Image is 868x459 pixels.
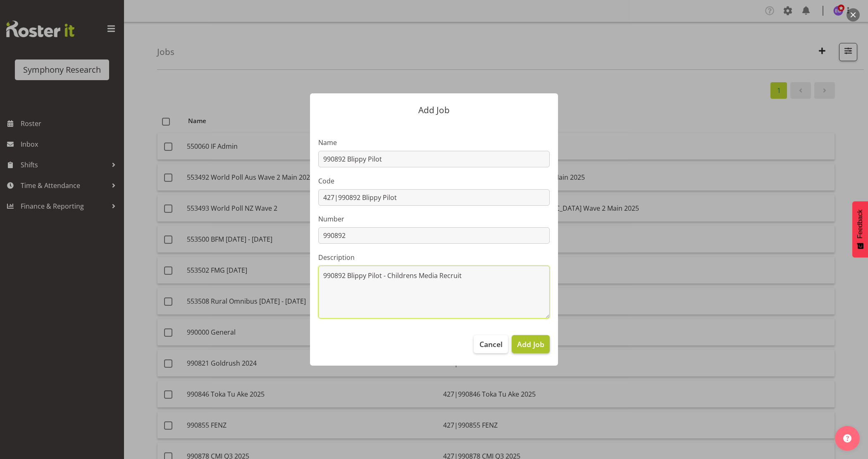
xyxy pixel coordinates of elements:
[517,339,544,350] span: Add Job
[318,189,550,206] input: Job Code
[318,106,550,114] p: Add Job
[318,252,550,262] label: Description
[852,201,868,257] button: Feedback - Show survey
[479,339,503,350] span: Cancel
[318,227,550,244] input: Job Number
[318,151,550,167] input: Job Name
[843,434,851,442] img: help-xxl-2.png
[318,138,550,147] label: Name
[318,176,550,186] label: Code
[474,335,508,353] button: Cancel
[856,209,864,238] span: Feedback
[318,214,550,224] label: Number
[512,335,550,353] button: Add Job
